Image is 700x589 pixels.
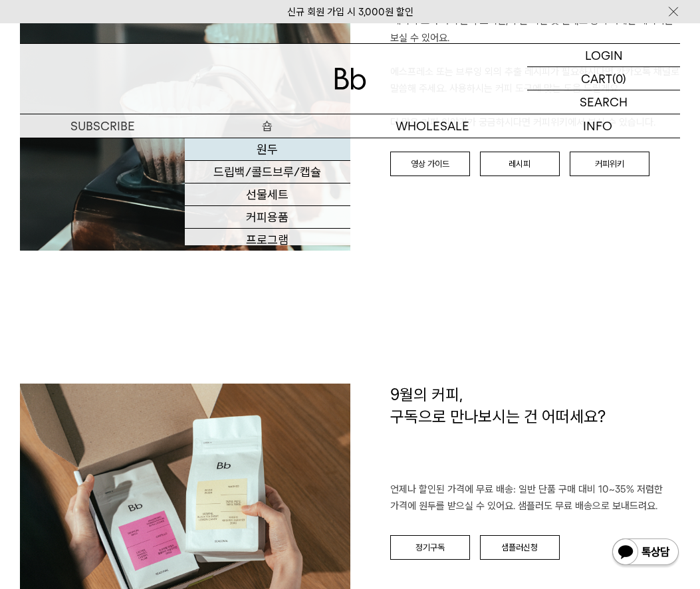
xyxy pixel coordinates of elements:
[185,138,350,161] a: 원두
[185,161,350,183] a: 드립백/콜드브루/캡슐
[611,537,680,569] img: 카카오톡 채널 1:1 채팅 버튼
[612,67,626,90] p: (0)
[390,535,470,560] a: 정기구독
[480,152,560,177] a: 레시피
[390,384,681,481] h1: 9월의 커피, 구독으로 만나보시는 건 어떠세요?
[527,67,680,90] a: CART (0)
[334,68,366,90] img: 로고
[185,206,350,229] a: 커피용품
[515,114,680,138] p: INFO
[570,152,649,177] a: 커피위키
[390,481,681,515] p: 언제나 할인된 가격에 무료 배송: 일반 단품 구매 대비 10~35% 저렴한 가격에 원두를 받으실 수 있어요. 샘플러도 무료 배송으로 보내드려요.
[480,535,560,560] a: 샘플러신청
[390,152,470,177] a: 영상 가이드
[350,114,515,138] p: WHOLESALE
[185,114,350,138] a: 숍
[581,67,612,90] p: CART
[185,229,350,251] a: 프로그램
[585,44,623,66] p: LOGIN
[185,183,350,206] a: 선물세트
[287,6,413,18] a: 신규 회원 가입 시 3,000원 할인
[580,90,628,114] p: SEARCH
[20,114,185,138] a: SUBSCRIBE
[527,44,680,67] a: LOGIN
